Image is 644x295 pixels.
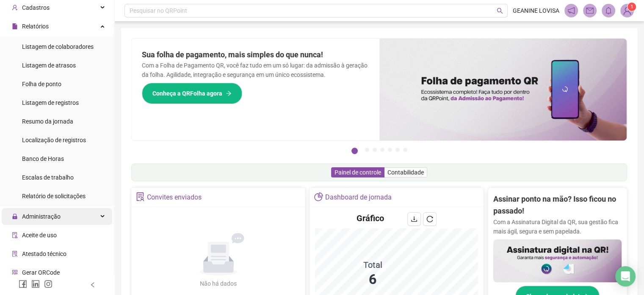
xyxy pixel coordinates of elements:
[142,61,369,79] p: Com a Folha de Pagamento QR, você faz tudo em um só lugar: da admissão à geração da folha. Agilid...
[380,148,384,152] button: 4
[334,169,381,176] span: Painel de controle
[314,192,323,201] span: pie-chart
[365,148,369,152] button: 2
[630,4,633,10] span: 1
[22,250,66,257] span: Atestado técnico
[387,169,424,176] span: Contabilidade
[357,212,384,224] h4: Gráfico
[615,266,636,287] div: Open Intercom Messenger
[226,90,232,96] span: arrow-right
[136,192,145,201] span: solution
[22,137,86,143] span: Localização de registros
[147,190,202,205] div: Convites enviados
[605,7,612,14] span: bell
[12,270,18,275] span: qrcode
[44,280,53,288] span: instagram
[411,216,417,222] span: download
[22,174,74,181] span: Escalas de trabalho
[586,7,594,14] span: mail
[373,148,377,152] button: 3
[22,193,86,199] span: Relatório de solicitações
[493,193,622,217] h2: Assinar ponto na mão? Isso ficou no passado!
[22,118,73,125] span: Resumo da jornada
[351,148,358,154] button: 1
[513,6,559,15] span: GEANINE LOVISA
[621,4,633,17] img: 94207
[31,280,40,288] span: linkedin
[12,232,18,238] span: audit
[22,4,50,11] span: Cadastros
[142,83,242,104] button: Conheça a QRFolha agora
[426,216,433,222] span: reload
[388,148,392,152] button: 5
[493,217,622,236] p: Com a Assinatura Digital da QR, sua gestão fica mais ágil, segura e sem papelada.
[12,214,18,219] span: lock
[22,213,61,220] span: Administração
[497,8,503,14] span: search
[22,23,49,30] span: Relatórios
[180,279,257,288] div: Não há dados
[152,89,222,98] span: Conheça a QRFolha agora
[395,148,400,152] button: 6
[12,5,18,11] span: user-add
[142,49,369,61] h2: Sua folha de pagamento, mais simples do que nunca!
[22,99,79,106] span: Listagem de registros
[22,155,64,162] span: Banco de Horas
[325,190,392,205] div: Dashboard de jornada
[403,148,407,152] button: 7
[22,269,60,276] span: Gerar QRCode
[379,39,627,140] img: banner%2F8d14a306-6205-4263-8e5b-06e9a85ad873.png
[22,81,61,87] span: Folha de ponto
[627,3,636,11] sup: Atualize o seu contato no menu Meus Dados
[22,232,57,239] span: Aceite de uso
[12,251,18,257] span: solution
[22,62,76,69] span: Listagem de atrasos
[19,280,27,288] span: facebook
[567,7,575,14] span: notification
[22,43,94,50] span: Listagem de colaboradores
[493,239,622,282] img: banner%2F02c71560-61a6-44d4-94b9-c8ab97240462.png
[90,282,96,288] span: left
[12,23,18,29] span: file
